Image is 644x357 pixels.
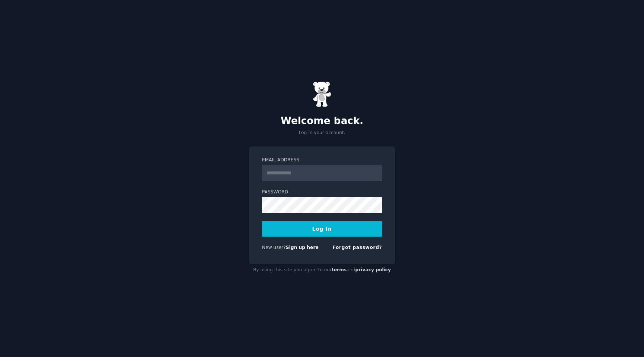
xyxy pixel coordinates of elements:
h2: Welcome back. [249,115,395,127]
a: Forgot password? [332,245,382,250]
a: terms [332,267,347,272]
div: By using this site you agree to our and [249,264,395,276]
img: Gummy Bear [313,81,331,107]
label: Password [262,189,382,196]
p: Log in your account. [249,130,395,136]
a: Sign up here [286,245,319,250]
button: Log In [262,221,382,237]
label: Email Address [262,157,382,164]
a: privacy policy [355,267,391,272]
span: New user? [262,245,286,250]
